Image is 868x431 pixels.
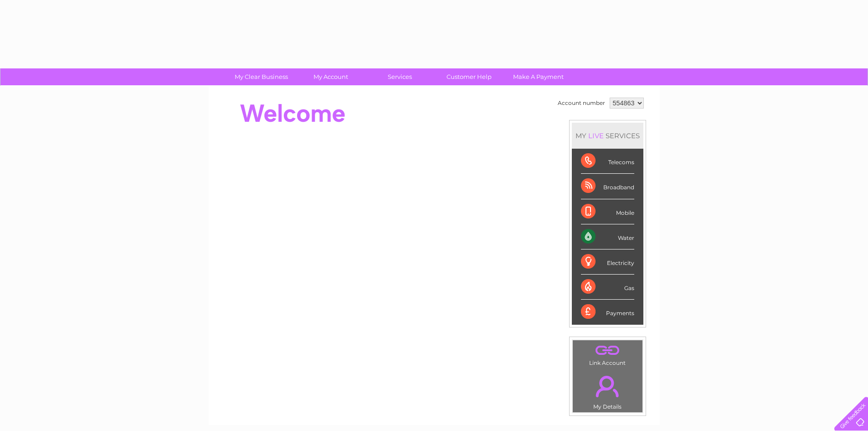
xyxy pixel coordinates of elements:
[586,131,606,140] div: LIVE
[581,224,634,249] div: Water
[555,95,607,111] td: Account number
[362,68,437,85] a: Services
[431,68,507,85] a: Customer Help
[575,343,640,358] a: .
[581,174,634,199] div: Broadband
[581,199,634,224] div: Mobile
[581,149,634,174] div: Telecoms
[575,370,640,402] a: .
[572,340,643,369] td: Link Account
[572,123,643,149] div: MY SERVICES
[581,275,634,300] div: Gas
[224,68,299,85] a: My Clear Business
[581,300,634,324] div: Payments
[293,68,368,85] a: My Account
[581,249,634,275] div: Electricity
[572,368,643,413] td: My Details
[501,68,576,85] a: Make A Payment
